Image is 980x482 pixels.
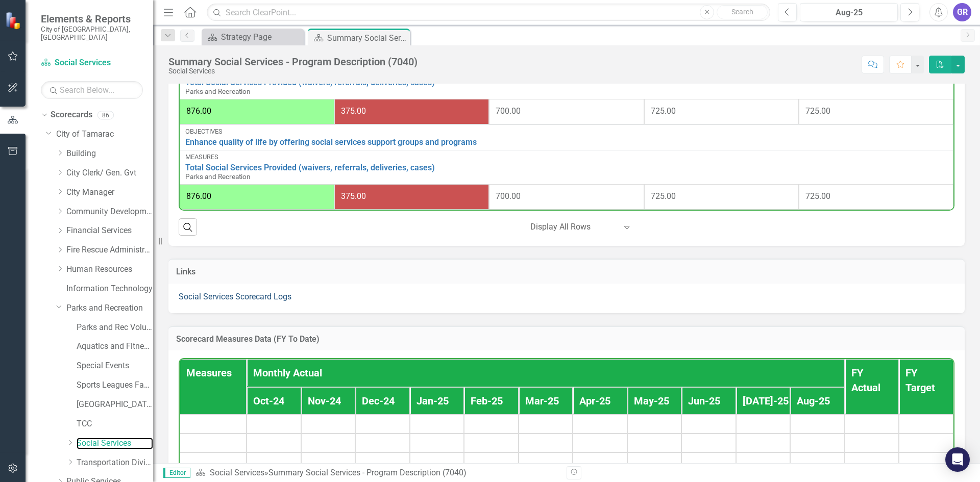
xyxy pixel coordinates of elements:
span: Search [731,8,753,16]
span: 725.00 [651,106,676,116]
a: Parks and Recreation [66,302,153,314]
span: 700.00 [496,106,521,116]
img: ClearPoint Strategy [5,12,23,30]
span: Editor [163,468,190,478]
span: 725.00 [805,191,830,201]
a: Total Social Services Provided (waivers, referrals, deliveries, cases) [185,163,948,172]
a: TCC [77,418,153,430]
input: Search Below... [41,81,143,99]
a: Social Services Scorecard Logs [179,292,291,301]
a: Transportation Division [77,457,153,469]
div: Open Intercom Messenger [945,447,970,472]
a: Social Services [210,468,264,477]
div: Summary Social Services - Program Description (7040) [268,468,467,477]
span: Elements & Reports [41,13,143,25]
div: Social Services [168,67,418,75]
h3: Scorecard Measures Data (FY To Date) [176,335,957,344]
button: Search [717,5,768,19]
a: Parks and Rec Volunteers [77,322,153,334]
span: 375.00 [341,191,366,201]
div: Strategy Page [221,31,301,43]
a: Information Technology [66,283,153,295]
td: Double-Click to Edit Right Click for Context Menu [180,150,953,184]
a: Community Development [66,206,153,218]
a: City of Tamarac [56,129,153,140]
span: 876.00 [186,106,211,116]
a: Aquatics and Fitness Center [77,341,153,352]
td: Double-Click to Edit Right Click for Context Menu [180,124,953,150]
span: Parks and Recreation [185,87,251,95]
a: Social Services [41,57,143,69]
a: Social Services [77,438,153,449]
a: Fire Rescue Administration [66,244,153,256]
a: City Clerk/ Gen. Gvt [66,167,153,179]
a: [GEOGRAPHIC_DATA] [77,399,153,411]
h3: Links [176,267,957,276]
input: Search ClearPoint... [207,4,770,21]
button: GR [953,3,971,21]
div: » [195,467,559,479]
a: Sports Leagues Facilities Fields [77,379,153,391]
a: Strategy Page [204,31,301,43]
div: Measures [185,154,948,161]
a: Scorecards [51,109,92,121]
a: Enhance quality of life by offering social services support groups and programs [185,138,948,147]
span: 375.00 [341,106,366,116]
div: Summary Social Services - Program Description (7040) [168,56,418,67]
a: City Manager [66,187,153,198]
div: Summary Social Services - Program Description (7040) [327,32,407,44]
div: 86 [97,111,114,119]
span: 876.00 [186,191,211,201]
button: Aug-25 [800,3,898,21]
a: Financial Services [66,225,153,237]
a: Special Events [77,360,153,372]
div: Objectives [185,128,948,135]
a: Building [66,148,153,160]
small: City of [GEOGRAPHIC_DATA], [GEOGRAPHIC_DATA] [41,25,143,42]
span: Parks and Recreation [185,172,251,181]
div: Aug-25 [803,7,894,19]
span: 725.00 [805,106,830,116]
span: 700.00 [496,191,521,201]
span: 725.00 [651,191,676,201]
a: Human Resources [66,264,153,275]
